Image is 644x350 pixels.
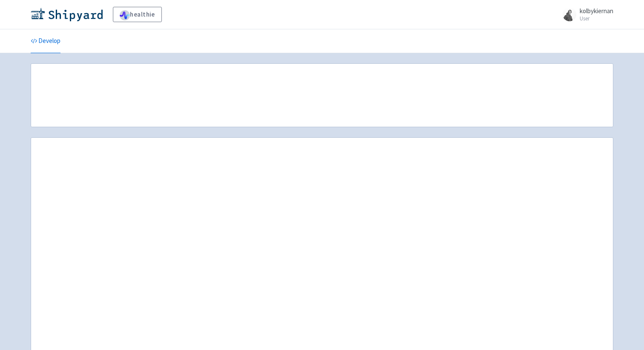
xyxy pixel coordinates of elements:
img: Shipyard logo [31,8,103,21]
small: User [580,16,613,21]
span: kolbykiernan [580,7,613,15]
a: Develop [31,29,60,53]
a: healthie [113,7,162,22]
a: kolbykiernan User [558,8,613,21]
